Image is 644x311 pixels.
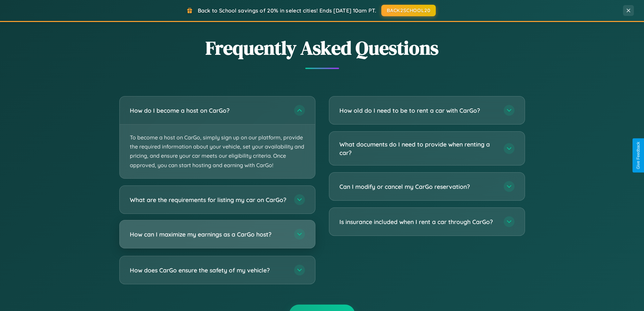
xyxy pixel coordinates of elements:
[339,182,497,191] h3: Can I modify or cancel my CarGo reservation?
[381,5,436,16] button: BACK2SCHOOL20
[130,106,287,115] h3: How do I become a host on CarGo?
[130,195,287,204] h3: What are the requirements for listing my car on CarGo?
[636,142,641,169] div: Give Feedback
[339,140,497,157] h3: What documents do I need to provide when renting a car?
[198,7,376,14] span: Back to School savings of 20% in select cities! Ends [DATE] 10am PT.
[130,230,287,238] h3: How can I maximize my earnings as a CarGo host?
[339,106,497,115] h3: How old do I need to be to rent a car with CarGo?
[120,125,315,178] p: To become a host on CarGo, simply sign up on our platform, provide the required information about...
[130,266,287,274] h3: How does CarGo ensure the safety of my vehicle?
[339,218,497,226] h3: Is insurance included when I rent a car through CarGo?
[119,35,525,61] h2: Frequently Asked Questions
